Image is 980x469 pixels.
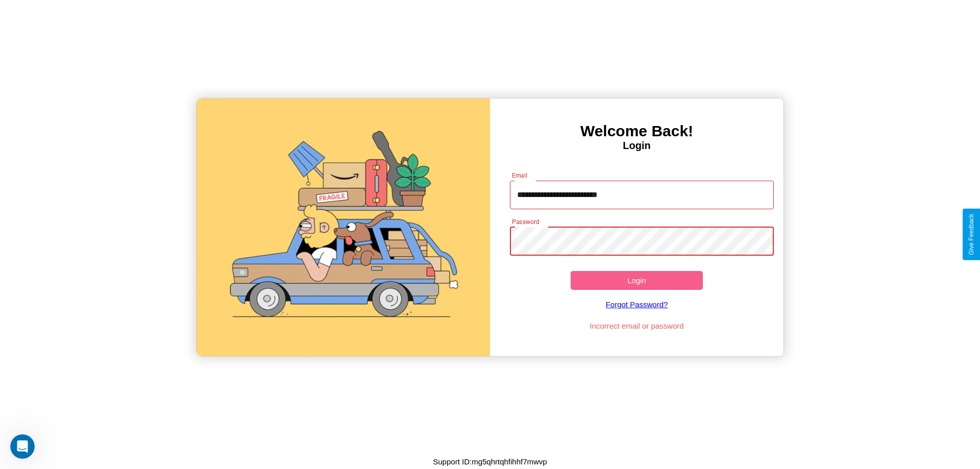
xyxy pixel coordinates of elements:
[968,214,975,255] div: Give Feedback
[197,98,490,356] img: gif
[490,140,783,152] h4: Login
[512,171,528,180] label: Email
[505,290,769,319] a: Forgot Password?
[433,455,547,468] p: Support ID: mg5qhrtqhfihhf7mwvp
[505,319,769,333] p: Incorrect email or password
[490,122,783,140] h3: Welcome Back!
[512,217,539,226] label: Password
[571,271,703,290] button: Login
[10,434,35,459] iframe: Intercom live chat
